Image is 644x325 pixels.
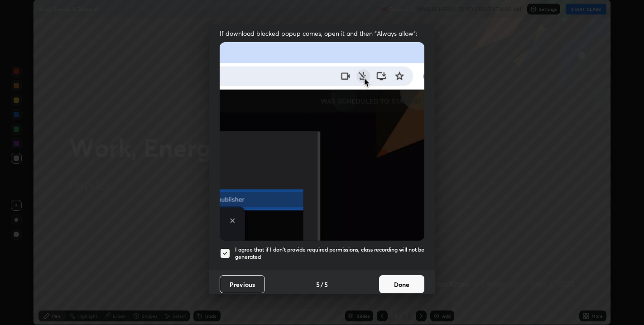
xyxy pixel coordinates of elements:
[220,275,265,293] button: Previous
[321,280,323,289] h4: /
[316,280,320,289] h4: 5
[379,275,424,293] button: Done
[220,42,424,240] img: downloads-permission-blocked.gif
[220,29,424,38] span: If download blocked popup comes, open it and then "Always allow":
[235,246,424,260] h5: I agree that if I don't provide required permissions, class recording will not be generated
[324,280,328,289] h4: 5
